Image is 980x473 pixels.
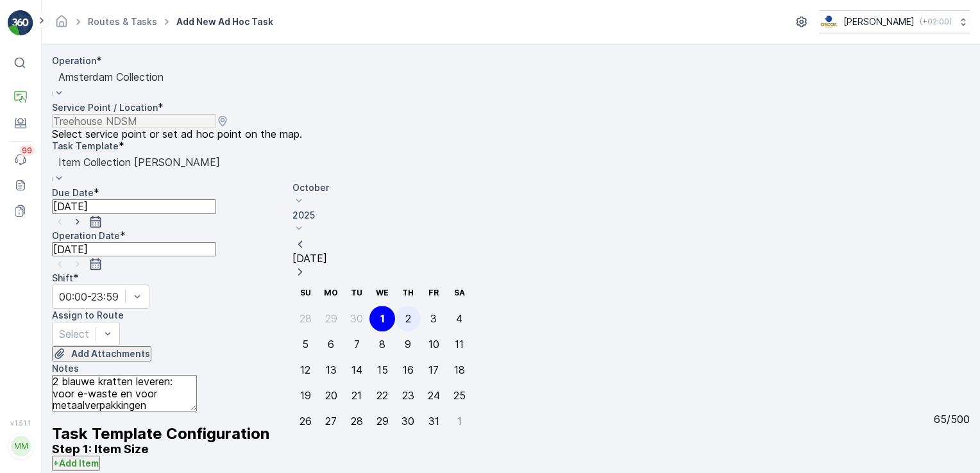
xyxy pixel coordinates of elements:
div: 18 [454,364,465,376]
span: Add New Ad Hoc Task [174,15,276,28]
div: MM [11,436,31,456]
div: 28 [351,415,363,427]
div: 17 [428,364,439,376]
label: Task Template [52,140,119,151]
th: Friday [421,280,446,306]
div: 3 [430,313,437,324]
div: 15 [377,364,388,376]
label: Operation [52,55,96,66]
span: Select service point or set ad hoc point on the map. [52,128,302,140]
label: Shift [52,272,73,283]
th: Wednesday [369,280,395,306]
h3: Step 1: Item Size [52,442,970,456]
label: Due Date [52,187,94,198]
div: 2 [405,313,411,324]
div: 14 [351,364,362,376]
div: 22 [376,390,388,401]
p: Select [59,326,89,342]
p: Add Attachments [71,347,150,360]
a: Homepage [55,19,69,30]
div: 7 [354,338,360,350]
p: October [292,181,472,194]
th: Saturday [446,280,472,306]
div: 29 [376,415,389,427]
textarea: 2 blauwe kratten leveren: voor e-waste en voor metaalverpakkingen [52,375,197,411]
p: 65 / 500 [934,413,970,425]
div: 24 [428,390,440,401]
div: 26 [300,415,312,427]
a: 99 [8,147,33,172]
label: Service Point / Location [52,102,158,113]
th: Thursday [395,280,421,306]
label: Operation Date [52,230,120,241]
div: 16 [403,364,414,376]
div: 19 [300,390,311,401]
button: Upload File [52,346,151,361]
div: 1 [457,415,462,427]
input: dd/mm/yyyy [52,242,216,256]
th: Monday [318,280,344,306]
div: 30 [350,313,363,324]
p: + Add Item [53,457,99,470]
div: 4 [456,313,462,324]
p: 2025 [292,209,472,222]
div: 11 [455,338,464,350]
div: 28 [300,313,312,324]
img: logo [8,10,33,36]
div: 25 [453,390,466,401]
h2: Task Template Configuration [52,425,970,442]
div: 29 [325,313,337,324]
button: MM [8,429,33,463]
div: 30 [401,415,414,427]
input: dd/mm/yyyy [52,199,216,213]
div: 10 [428,338,439,350]
th: Sunday [292,280,318,306]
label: Assign to Route [52,310,124,320]
div: 27 [325,415,337,427]
p: 99 [22,145,32,156]
div: 9 [405,338,411,350]
p: [PERSON_NAME] [843,15,915,28]
p: [DATE] [292,253,472,264]
label: Notes [52,363,79,374]
div: 31 [428,415,439,427]
div: 12 [300,364,310,376]
div: 6 [328,338,334,350]
div: 20 [325,390,337,401]
th: Tuesday [344,280,369,306]
div: 23 [402,390,414,401]
span: v 1.51.1 [8,419,33,427]
div: 5 [302,338,308,350]
p: ( +02:00 ) [920,17,952,27]
div: 21 [351,390,362,401]
button: [PERSON_NAME](+02:00) [820,10,970,33]
img: basis-logo_rgb2x.png [820,15,838,29]
div: 1 [380,313,385,324]
input: Treehouse NDSM [52,114,216,128]
div: 8 [379,338,385,350]
a: Routes & Tasks [88,16,157,27]
button: +Add Item [52,456,100,471]
div: 13 [326,364,337,376]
